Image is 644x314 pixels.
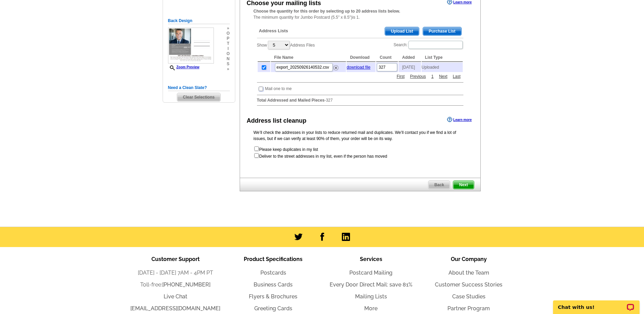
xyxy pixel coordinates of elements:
[168,28,214,64] img: small-thumb.jpg
[226,56,229,62] span: n
[151,256,200,262] span: Customer Support
[408,73,428,80] a: Previous
[164,293,187,300] a: Live Chat
[249,293,297,300] a: Flyers & Brochures
[333,65,338,70] img: delete.png
[271,53,346,62] th: File Name
[130,305,220,312] a: [EMAIL_ADDRESS][DOMAIN_NAME]
[254,9,400,14] strong: Choose the quantity for this order by selecting up to 20 address lists below.
[226,26,229,31] span: »
[254,281,293,288] a: Business Cards
[330,281,412,288] a: Every Door Direct Mail: save 81%
[244,256,302,262] span: Product Specifications
[257,98,325,103] strong: Total Addressed and Mailed Pieces
[364,305,378,312] a: More
[254,146,467,159] form: Please keep duplicates in my list Deliver to the street addresses in my list, even if the person ...
[168,85,230,91] h5: Need a Clean Slate?
[448,269,489,276] a: About the Team
[437,73,449,80] a: Next
[168,65,200,69] a: Zoom Preview
[226,46,229,51] span: i
[162,281,210,288] a: [PHONE_NUMBER]
[127,281,224,289] li: Toll-free:
[254,22,467,111] div: -
[423,27,461,35] span: Purchase List
[428,181,450,189] span: Back
[226,36,229,41] span: p
[240,8,480,20] div: The minimum quantity for Jumbo Postcard (5.5" x 8.5")is 1.
[268,41,290,49] select: ShowAddress Files
[451,73,462,80] a: Last
[333,64,338,69] a: Remove this list
[177,93,220,101] span: Clear Selections
[355,293,387,300] a: Mailing Lists
[226,41,229,46] span: t
[453,181,474,189] span: Next
[349,269,392,276] a: Postcard Mailing
[226,51,229,56] span: o
[347,65,370,70] a: download file
[399,63,421,72] td: [DATE]
[451,256,487,262] span: Our Company
[360,256,382,262] span: Services
[347,53,375,62] th: Download
[399,53,421,62] th: Added
[376,53,398,62] th: Count
[265,85,292,92] td: Mail one to me
[428,180,450,189] a: Back
[168,18,230,24] h5: Back Design
[393,40,463,50] label: Search:
[452,293,485,300] a: Case Studies
[254,305,292,312] a: Greeting Cards
[257,40,315,50] label: Show Address Files
[385,27,419,35] span: Upload List
[549,293,644,314] iframe: LiveChat chat widget
[127,269,224,277] li: [DATE] - [DATE] 7AM - 4PM PT
[254,129,467,142] p: We’ll check the addresses in your lists to reduce returned mail and duplicates. We’ll contact you...
[260,269,286,276] a: Postcards
[408,41,463,49] input: Search:
[422,53,463,62] th: List Type
[395,73,406,80] a: First
[435,281,502,288] a: Customer Success Stories
[447,117,472,122] a: Learn more
[226,62,229,67] span: s
[247,116,307,125] div: Address list cleanup
[226,31,229,36] span: o
[429,73,435,80] a: 1
[226,67,229,72] span: »
[259,28,288,34] span: Address Lists
[422,63,463,72] td: Uploaded
[326,98,333,103] span: 327
[447,305,490,312] a: Partner Program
